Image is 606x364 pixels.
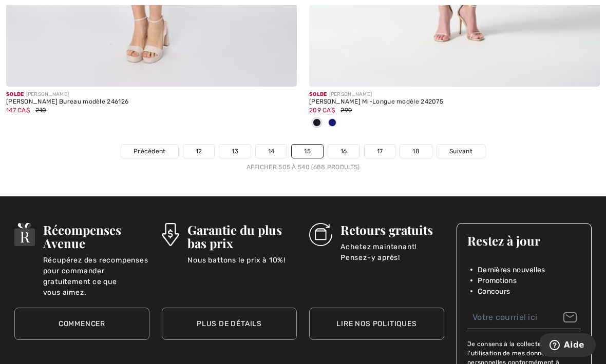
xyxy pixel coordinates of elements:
div: Black [309,115,325,132]
span: 147 CA$ [6,107,30,114]
p: Nous battons le prix à 10%! [187,255,297,275]
div: [PERSON_NAME] Bureau modèle 246126 [6,98,297,106]
a: Commencer [14,308,149,340]
p: Achetez maintenant! Pensez-y après! [340,241,444,262]
h3: Restez à jour [467,234,581,247]
a: 16 [328,145,359,158]
h3: Retours gratuits [340,223,444,236]
span: Solde [309,91,327,97]
div: [PERSON_NAME] [6,91,297,98]
div: [PERSON_NAME] Mi-Longue modèle 242075 [309,98,600,106]
h3: Récompenses Avenue [43,223,149,250]
span: Suivant [449,147,472,156]
img: Garantie du plus bas prix [162,223,179,246]
iframe: Ouvre un widget dans lequel vous pouvez trouver plus d’informations [540,333,596,359]
input: Votre courriel ici [467,306,581,329]
span: Promotions [478,275,517,286]
span: Concours [478,286,510,297]
p: Récupérez des recompenses pour commander gratuitement ce que vous aimez. [43,255,149,275]
span: Précédent [134,147,166,156]
a: 12 [183,145,215,158]
a: 15 [292,145,323,158]
span: 210 [35,107,46,114]
a: 18 [400,145,432,158]
h3: Garantie du plus bas prix [187,223,297,250]
a: 17 [365,145,395,158]
a: 13 [219,145,251,158]
div: Midnight Blue [325,115,340,132]
img: Récompenses Avenue [14,223,35,246]
span: Solde [6,91,24,97]
img: Retours gratuits [309,223,332,246]
a: Précédent [121,145,178,158]
div: [PERSON_NAME] [309,91,600,98]
a: 14 [256,145,287,158]
a: Plus de détails [162,308,297,340]
span: 299 [340,107,352,114]
a: Suivant [437,145,485,158]
span: 209 CA$ [309,107,335,114]
span: Dernières nouvelles [478,265,545,275]
a: Lire nos politiques [309,308,444,340]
